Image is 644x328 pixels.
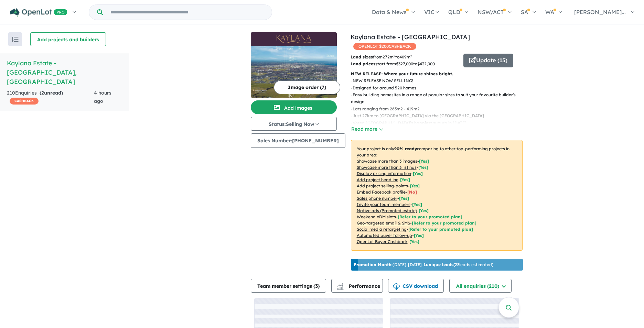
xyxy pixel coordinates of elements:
[357,233,412,238] u: Automated buyer follow-up
[351,120,528,127] p: - Voted [GEOGRAPHIC_DATA]’s happiest suburb in [DATE]
[251,32,337,98] a: Kaylana Estate - Tarneit LogoKaylana Estate - Tarneit
[383,54,395,59] u: 272 m
[357,165,417,170] u: Showcase more than 3 listings
[351,61,458,67] p: start from
[410,183,420,188] span: [ Yes ]
[412,220,476,226] span: [Refer to your promoted plan]
[463,54,513,67] button: Update (15)
[357,177,398,182] u: Add project headline
[351,77,528,84] p: - NEW RELEASE NOW SELLING!
[414,233,424,238] span: [Yes]
[409,239,419,244] span: [Yes]
[357,208,417,213] u: Native ads (Promoted estate)
[41,90,44,96] span: 2
[10,98,39,105] span: CASHBACK
[251,133,345,148] button: Sales Number:[PHONE_NUMBER]
[410,54,412,58] sup: 2
[104,5,270,20] input: Try estate name, suburb, builder or developer
[351,70,523,77] p: NEW RELEASE: Where your future shines bright.
[400,177,410,182] span: [ Yes ]
[419,208,429,213] span: [Yes]
[357,239,408,244] u: OpenLot Buyer Cashback
[30,32,106,46] button: Add projects and builders
[357,196,397,201] u: Sales phone number
[354,262,393,267] b: Promotion Month:
[351,33,470,41] a: Kaylana Estate - [GEOGRAPHIC_DATA]
[7,58,122,86] h5: Kaylana Estate - [GEOGRAPHIC_DATA] , [GEOGRAPHIC_DATA]
[351,106,528,112] p: - Lots ranging from 263m2 - 419m2
[12,37,19,42] img: sort.svg
[351,91,528,106] p: - Easy building homesites in a range of popular sizes to suit your favourite builder's design
[251,117,337,131] button: Status:Selling Now
[395,54,412,59] span: to
[419,158,429,164] span: [ Yes ]
[357,227,407,232] u: Social media retargeting
[94,90,111,104] span: 4 hours ago
[40,90,63,96] strong: ( unread)
[7,89,94,106] div: 210 Enquir ies
[412,202,422,207] span: [ Yes ]
[357,202,410,207] u: Invite your team members
[413,61,435,66] span: to
[399,196,409,201] span: [ Yes ]
[574,9,626,15] span: [PERSON_NAME]...
[408,227,473,232] span: [Refer to your promoted plan]
[351,125,383,133] button: Read more
[351,61,375,66] b: Land prices
[357,158,417,164] u: Showcase more than 3 images
[423,262,453,267] b: 1 unique leads
[331,279,383,293] button: Performance
[251,279,326,293] button: Team member settings (3)
[388,279,444,293] button: CSV download
[396,61,413,66] u: $ 327,000
[315,283,318,289] span: 3
[337,283,343,287] img: line-chart.svg
[418,165,428,170] span: [ Yes ]
[394,54,395,58] sup: 2
[399,54,412,59] u: 409 m
[10,8,67,17] img: Openlot PRO Logo White
[357,214,396,219] u: Weekend eDM slots
[351,85,528,91] p: - Designed for around 520 homes
[351,140,523,251] p: Your project is only comparing to other top-performing projects in your area: - - - - - - - - - -...
[357,183,408,188] u: Add project selling-points
[357,189,406,195] u: Embed Facebook profile
[394,146,417,151] b: 90 % ready
[353,43,416,50] span: OPENLOT $ 200 CASHBACK
[357,220,410,226] u: Geo-targeted email & SMS
[354,262,493,268] p: [DATE] - [DATE] - ( 23 leads estimated)
[449,279,512,293] button: All enquiries (210)
[338,283,380,289] span: Performance
[254,35,334,43] img: Kaylana Estate - Tarneit Logo
[407,189,417,195] span: [ No ]
[351,54,373,59] b: Land sizes
[351,54,458,61] p: from
[274,80,340,94] button: Image order (7)
[417,61,435,66] u: $ 432,000
[357,171,411,176] u: Display pricing information
[393,283,400,290] img: download icon
[251,46,337,98] img: Kaylana Estate - Tarneit
[337,285,344,290] img: bar-chart.svg
[398,214,462,219] span: [Refer to your promoted plan]
[351,112,528,119] p: - Just 27km to [GEOGRAPHIC_DATA] via the [GEOGRAPHIC_DATA]
[413,171,423,176] span: [ Yes ]
[251,100,337,114] button: Add images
